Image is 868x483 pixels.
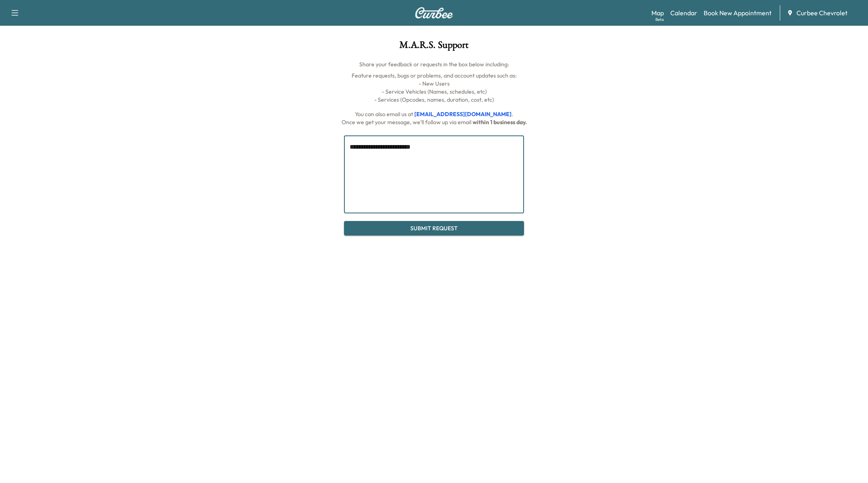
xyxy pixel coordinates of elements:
p: Feature requests, bugs or problems, and account updates such as: [132,72,736,80]
div: Beta [655,16,664,23]
h1: M.A.R.S. Support [132,40,736,54]
span: within 1 business day. [473,119,527,126]
a: MapBeta [651,8,664,18]
p: Share your feedback or requests in the box below including: [132,60,736,68]
p: - New Users [132,80,736,88]
span: Curbee Chevrolet [796,8,848,18]
p: - Services (Opcodes, names, duration, cost, etc) [132,96,736,104]
a: Book New Appointment [704,8,772,18]
a: [EMAIL_ADDRESS][DOMAIN_NAME] [414,111,512,118]
p: Once we get your message, we’ll follow up via email [132,118,736,126]
p: You can also email us at . [132,110,736,118]
p: - Service Vehicles (Names, schedules, etc) [132,88,736,96]
img: Curbee Logo [415,7,453,18]
button: Submit Request [344,221,524,236]
a: Calendar [670,8,697,18]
